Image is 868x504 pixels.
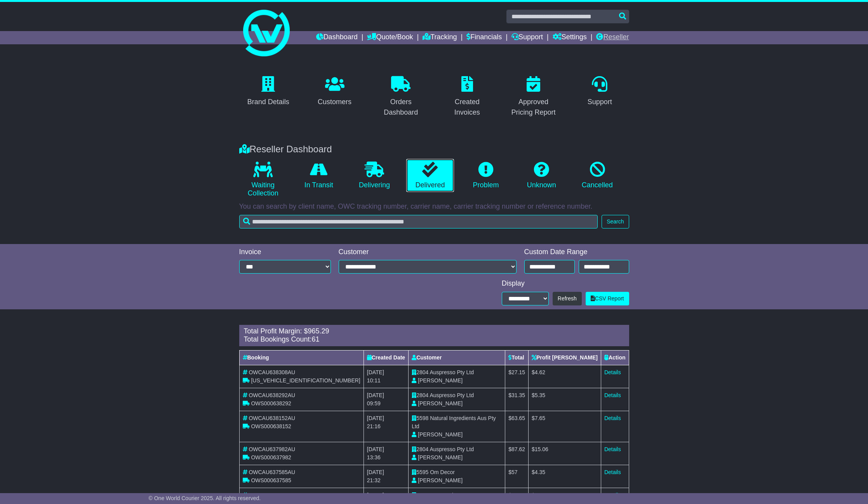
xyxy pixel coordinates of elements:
span: OWS000637585 [251,477,291,483]
span: 61 [312,335,320,343]
span: [DATE] [367,392,384,398]
span: 3128 [416,492,428,498]
a: Details [604,469,621,475]
span: 27.15 [511,369,525,375]
span: [DATE] [367,369,384,375]
span: 31.35 [511,392,525,398]
a: Details [604,369,621,375]
span: 6.37 [535,492,545,498]
th: Action [601,350,629,365]
div: Display [502,279,629,288]
span: 965.29 [308,327,329,335]
button: Refresh [553,292,582,305]
div: Invoice [239,248,331,256]
a: Settings [553,31,587,44]
td: $ [505,365,529,388]
a: Tracking [423,31,457,44]
td: $ [505,442,529,465]
div: Approved Pricing Report [509,97,558,118]
div: Custom Date Range [524,248,629,256]
span: 09:59 [367,400,381,406]
a: Approved Pricing Report [504,73,563,120]
a: Created Invoices [438,73,497,120]
span: Auspresso Pty Ltd [430,446,474,452]
a: Support [511,31,543,44]
span: 63.65 [511,415,525,421]
span: 5595 [416,469,428,475]
a: Orders Dashboard [372,73,430,120]
span: OWCAU637576AU [249,492,295,498]
p: You can search by client name, OWC tracking number, carrier name, carrier tracking number or refe... [239,202,629,211]
span: 2804 [416,369,428,375]
a: Details [604,415,621,421]
div: Brand Details [247,97,289,107]
th: Created Date [364,350,408,365]
th: Booking [239,350,364,365]
td: $ [505,465,529,488]
span: [PERSON_NAME] [418,431,463,438]
a: Details [604,446,621,452]
span: 87.62 [511,446,525,452]
td: $ [505,411,529,442]
div: Orders Dashboard [377,97,425,118]
span: 10:11 [367,377,381,384]
th: Customer [409,350,505,365]
span: 37.12 [511,492,525,498]
span: [DATE] [367,446,384,452]
td: $ [529,388,601,411]
div: Reseller Dashboard [235,144,633,155]
td: $ [529,365,601,388]
span: OWS000638292 [251,400,291,406]
span: © One World Courier 2025. All rights reserved. [149,495,261,501]
span: [DATE] [367,492,384,498]
span: Om Decor [430,469,455,475]
span: 4.35 [535,469,545,475]
div: Customer [339,248,517,256]
a: Brand Details [242,73,294,110]
a: CSV Report [586,292,629,305]
a: Problem [462,159,510,192]
span: 21:32 [367,477,381,483]
span: [PERSON_NAME] [418,454,463,460]
a: Reseller [596,31,629,44]
a: Delivering [350,159,398,192]
span: OWS000638152 [251,423,291,429]
span: OWCAU638308AU [249,369,295,375]
span: OWCAU637982AU [249,446,295,452]
span: OWCAU637585AU [249,469,295,475]
span: [DATE] [367,415,384,421]
button: Search [602,215,629,228]
a: Cancelled [573,159,621,192]
a: Delivered [406,159,454,192]
td: $ [529,411,601,442]
a: Financials [466,31,502,44]
a: Support [583,73,617,110]
span: [PERSON_NAME] [418,377,463,384]
a: Unknown [518,159,565,192]
span: 5598 [416,415,428,421]
span: 21:16 [367,423,381,429]
span: OWS000637982 [251,454,291,460]
a: Customers [313,73,357,110]
th: Profit [PERSON_NAME] [529,350,601,365]
td: $ [529,465,601,488]
th: Total [505,350,529,365]
div: Created Invoices [443,97,492,118]
td: $ [529,442,601,465]
span: Auspresso Pty Ltd [430,392,474,398]
span: 2804 [416,392,428,398]
a: Quote/Book [367,31,413,44]
span: OWCAU638152AU [249,415,295,421]
a: Waiting Collection [239,159,287,201]
a: Dashboard [316,31,358,44]
span: 2804 [416,446,428,452]
div: Total Bookings Count: [244,335,624,344]
span: Auspresso Pty Ltd [430,369,474,375]
div: Total Profit Margin: $ [244,327,624,336]
span: [DATE] [367,469,384,475]
a: Details [604,392,621,398]
span: [PERSON_NAME] [418,477,463,483]
span: 13:36 [367,454,381,460]
span: [PERSON_NAME] [418,400,463,406]
span: 5.35 [535,392,545,398]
